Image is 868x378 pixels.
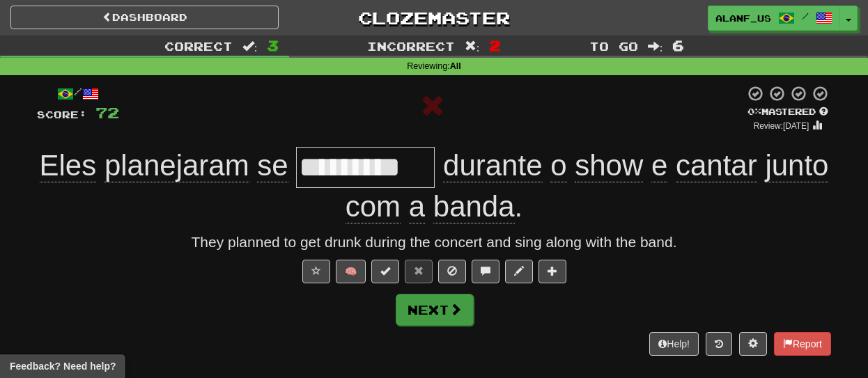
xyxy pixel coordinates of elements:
[589,39,638,53] span: To go
[651,149,667,182] span: e
[104,149,249,182] span: planejaram
[489,37,501,54] span: 2
[774,332,831,356] button: Report
[765,149,828,182] span: junto
[396,294,474,326] button: Next
[472,260,499,283] button: Discuss sentence (alt+u)
[371,260,399,283] button: Set this sentence to 100% Mastered (alt+m)
[336,260,366,283] button: 🧠
[649,332,699,356] button: Help!
[672,37,684,54] span: 6
[433,190,515,223] span: banda
[257,149,288,182] span: se
[37,85,119,102] div: /
[708,6,840,31] a: alanf_us /
[302,260,330,283] button: Favorite sentence (alt+f)
[242,40,258,52] span: :
[465,40,480,52] span: :
[505,260,533,283] button: Edit sentence (alt+d)
[37,109,87,120] span: Score:
[40,149,97,182] span: Eles
[745,106,831,118] div: Mastered
[443,149,542,182] span: durante
[747,106,761,117] span: 0 %
[346,149,829,223] span: .
[164,39,233,53] span: Correct
[405,260,433,283] button: Reset to 0% Mastered (alt+r)
[267,37,279,54] span: 3
[715,12,771,24] span: alanf_us
[37,232,831,253] div: They planned to get drunk during the concert and sing along with the band.
[367,39,455,53] span: Incorrect
[438,260,466,283] button: Ignore sentence (alt+i)
[754,121,809,131] small: Review: [DATE]
[575,149,643,182] span: show
[300,6,568,30] a: Clozemaster
[346,190,401,223] span: com
[648,40,663,52] span: :
[10,6,279,29] a: Dashboard
[802,11,809,21] span: /
[95,104,119,121] span: 72
[409,190,425,223] span: a
[450,61,461,71] strong: All
[10,359,116,373] span: Open feedback widget
[538,260,566,283] button: Add to collection (alt+a)
[706,332,732,356] button: Round history (alt+y)
[676,149,757,182] span: cantar
[550,149,566,182] span: o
